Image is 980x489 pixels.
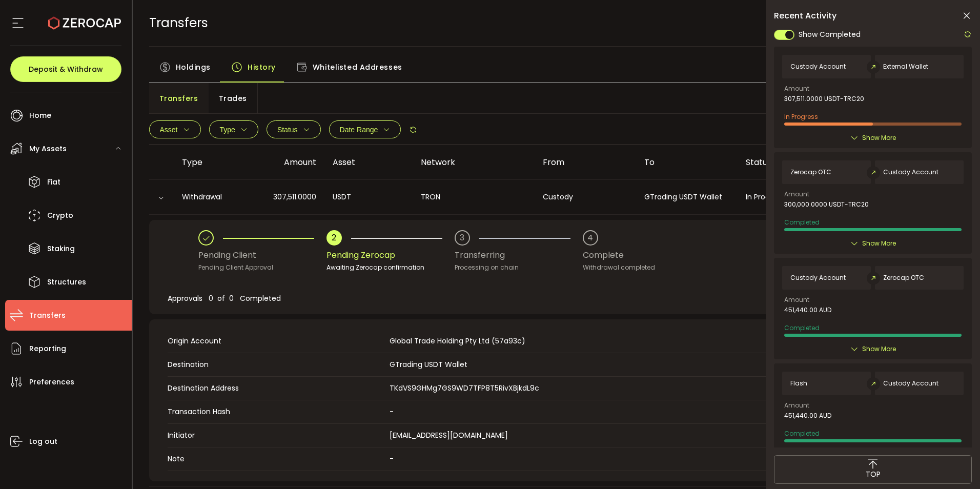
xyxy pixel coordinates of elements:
[149,14,208,32] span: Transfers
[455,246,583,265] div: Transferring
[47,175,60,190] span: Fiat
[790,63,846,70] span: Custody Account
[784,218,820,227] span: Completed
[790,380,807,387] span: Flash
[413,156,535,168] div: Network
[883,380,938,387] span: Custody Account
[883,63,928,70] span: External Wallet
[168,359,384,370] span: Destination
[390,383,539,394] span: TKdVS9GHMg7GS9WD7TFP8T5RivXBjkdL9c
[390,406,394,417] span: -
[176,57,211,77] span: Holdings
[460,234,464,242] div: 3
[332,234,336,242] div: 2
[277,126,298,134] span: Status
[883,274,924,281] span: Zerocap OTC
[160,126,178,134] span: Asset
[784,201,869,208] span: 300,000.0000 USDT-TRC20
[29,141,67,156] span: My Assets
[47,241,75,256] span: Staking
[390,430,508,440] span: [EMAIL_ADDRESS][DOMAIN_NAME]
[583,262,655,273] div: Withdrawal completed
[267,120,321,138] button: Status
[799,29,861,40] span: Show Completed
[883,169,938,176] span: Custody Account
[790,274,846,281] span: Custody Account
[774,12,836,20] span: Recent Activity
[29,341,66,356] span: Reporting
[324,191,413,203] div: USDT
[174,156,243,168] div: Type
[784,429,820,438] span: Completed
[29,66,103,73] span: Deposit & Withdraw
[47,275,86,290] span: Structures
[587,234,593,242] div: 4
[329,120,401,138] button: Date Range
[10,56,121,82] button: Deposit & Withdraw
[636,156,738,168] div: To
[168,383,384,394] span: Destination Address
[390,336,525,346] span: Global Trade Holding Pty Ltd (57a93c)
[159,88,198,109] span: Transfers
[219,88,247,109] span: Trades
[209,120,258,138] button: Type
[149,120,201,138] button: Asset
[273,191,316,203] span: 307,511.0000
[535,191,636,203] div: Custody
[784,307,831,314] span: 451,440.00 AUD
[583,246,655,265] div: Complete
[784,95,864,103] span: 307,511.0000 USDT-TRC20
[790,169,831,176] span: Zerocap OTC
[340,126,378,134] span: Date Range
[168,336,384,347] span: Origin Account
[168,430,384,441] span: Initiator
[174,191,243,203] div: Withdrawal
[784,112,818,121] span: In Progress
[636,191,738,203] div: GTrading USDT Wallet
[168,454,384,464] span: Note
[862,344,896,354] span: Show More
[324,156,413,168] div: Asset
[47,208,73,223] span: Crypto
[784,86,809,92] span: Amount
[29,108,51,123] span: Home
[784,297,809,303] span: Amount
[413,191,535,203] div: TRON
[746,192,784,202] span: In Progress
[784,412,831,419] span: 451,440.00 AUD
[198,246,326,265] div: Pending Client
[535,156,636,168] div: From
[326,246,455,265] div: Pending Zerocap
[390,454,394,464] span: -
[390,359,467,370] span: GTrading USDT Wallet
[455,262,583,273] div: Processing on chain
[866,469,881,480] span: TOP
[862,238,896,249] span: Show More
[243,156,324,168] div: Amount
[784,402,809,409] span: Amount
[862,133,896,143] span: Show More
[326,262,455,273] div: Awaiting Zerocap confirmation
[29,375,74,390] span: Preferences
[220,126,235,134] span: Type
[168,293,281,303] span: Approvals 0 of 0 Completed
[784,191,809,197] span: Amount
[929,440,980,489] iframe: Chat Widget
[738,156,826,168] div: Status
[29,434,57,449] span: Log out
[29,308,66,323] span: Transfers
[784,323,820,332] span: Completed
[313,57,402,77] span: Whitelisted Addresses
[248,57,276,77] span: History
[198,262,326,273] div: Pending Client Approval
[168,406,384,417] span: Transaction Hash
